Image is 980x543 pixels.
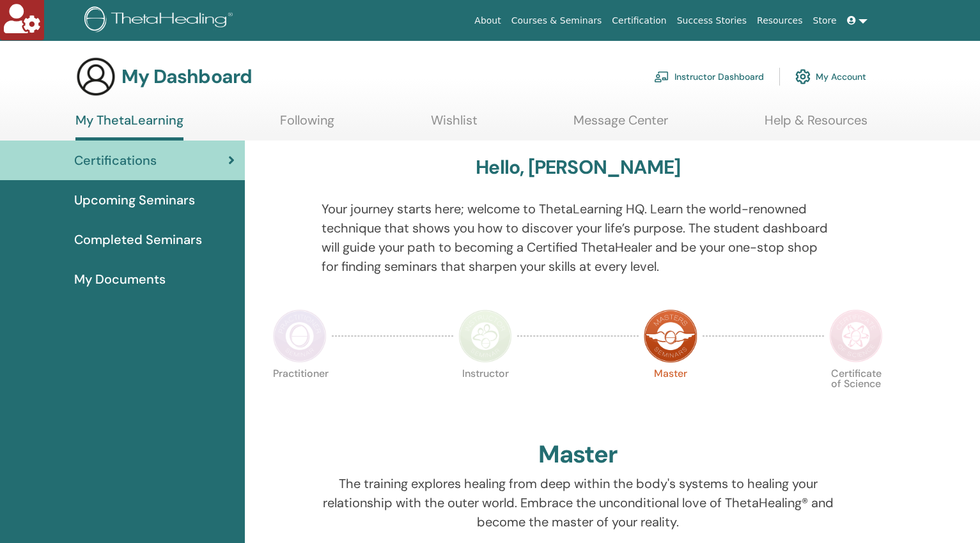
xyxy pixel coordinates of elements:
p: Master [644,369,697,422]
h3: Hello, [PERSON_NAME] [476,156,680,179]
h3: My Dashboard [121,65,252,88]
img: generic-user-icon.jpg [75,56,116,97]
a: My Account [795,63,866,91]
a: My ThetaLearning [75,112,183,141]
span: My Documents [74,270,166,289]
img: cog.svg [795,66,811,88]
span: Upcoming Seminars [74,190,195,210]
a: Following [280,112,334,137]
p: The training explores healing from deep within the body's systems to healing your relationship wi... [322,474,835,532]
p: Instructor [458,369,512,422]
img: Certificate of Science [829,309,883,363]
a: Resources [752,9,808,33]
a: About [469,9,506,33]
img: logo.png [84,6,237,35]
p: Certificate of Science [829,369,883,422]
span: Completed Seminars [74,230,202,249]
p: Practitioner [273,369,327,422]
a: Success Stories [672,9,752,33]
a: Store [808,9,842,33]
span: Certifications [74,151,157,170]
img: Instructor [458,309,512,363]
img: chalkboard-teacher.svg [654,71,669,82]
a: Certification [607,9,671,33]
a: Help & Resources [765,112,867,137]
a: Wishlist [431,112,478,137]
a: Courses & Seminars [506,9,607,33]
img: Master [644,309,697,363]
a: Message Center [573,112,668,137]
img: Practitioner [273,309,327,363]
p: Your journey starts here; welcome to ThetaLearning HQ. Learn the world-renowned technique that sh... [322,199,835,276]
a: Instructor Dashboard [654,63,764,91]
h2: Master [538,440,618,470]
